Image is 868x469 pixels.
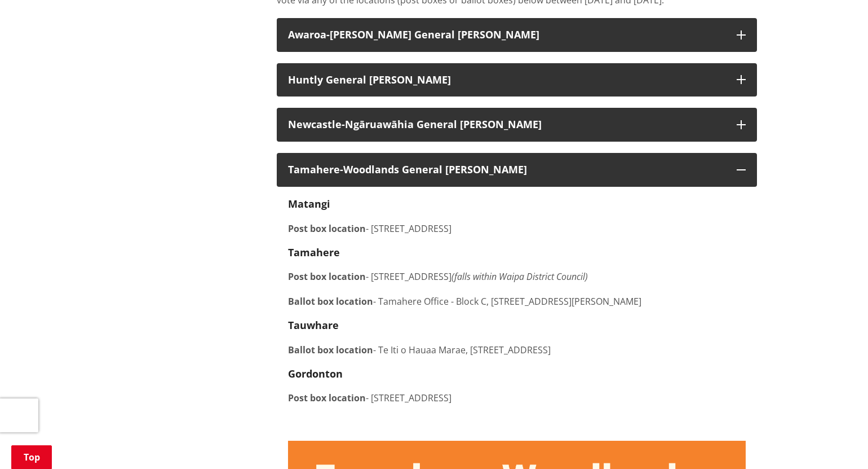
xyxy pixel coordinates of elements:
[288,74,725,86] h3: Huntly General [PERSON_NAME]
[288,246,340,259] strong: Tamahere
[288,343,746,357] p: - Te Iti o Hauaa Marae, [STREET_ADDRESS]
[288,295,746,308] p: - Tamahere Office - Block C, [STREET_ADDRESS][PERSON_NAME]
[11,445,52,469] a: Top
[277,18,757,52] button: Awaroa-[PERSON_NAME] General [PERSON_NAME]
[288,367,343,380] strong: Gordonton
[288,29,725,41] h3: Awaroa-[PERSON_NAME] General [PERSON_NAME]
[288,270,366,283] strong: Post box location
[451,270,588,283] em: (falls within Waipa District Council)
[816,422,857,462] iframe: Messenger Launcher
[288,222,366,235] strong: Post box location
[288,318,339,332] strong: Tauwhare
[288,344,373,356] strong: Ballot box location
[288,197,330,211] strong: Matangi
[288,117,542,131] strong: Newcastle-Ngāruawāhia General [PERSON_NAME]
[288,163,527,176] strong: Tamahere-Woodlands General [PERSON_NAME]
[288,295,373,308] strong: Ballot box location
[277,108,757,142] button: Newcastle-Ngāruawāhia General [PERSON_NAME]
[277,63,757,97] button: Huntly General [PERSON_NAME]
[288,222,746,235] p: - [STREET_ADDRESS]
[288,392,366,404] strong: Post box location
[277,153,757,187] button: Tamahere-Woodlands General [PERSON_NAME]
[288,391,746,405] p: - [STREET_ADDRESS]
[288,270,746,283] p: - [STREET_ADDRESS]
